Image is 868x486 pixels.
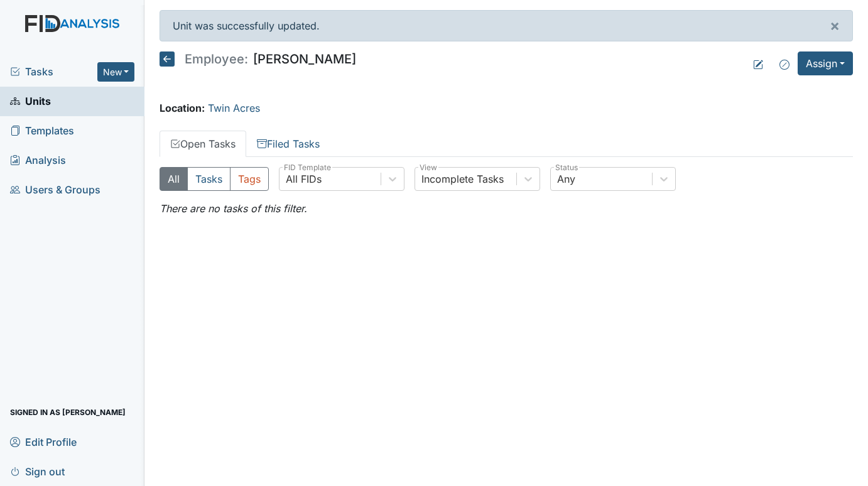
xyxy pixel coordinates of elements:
button: Tags [230,167,269,191]
div: Open Tasks [160,167,853,216]
div: Any [557,171,575,186]
span: Sign out [10,462,65,481]
div: Unit was successfully updated. [160,10,853,41]
div: Incomplete Tasks [421,171,504,186]
span: Signed in as [PERSON_NAME] [10,402,126,422]
span: Units [10,92,51,111]
span: Employee: [185,53,248,65]
a: Twin Acres [208,102,260,114]
a: Tasks [10,64,97,79]
a: Open Tasks [160,131,246,157]
div: Type filter [160,167,269,191]
span: Users & Groups [10,180,100,200]
strong: Location: [160,102,205,114]
em: There are no tasks of this filter. [160,202,307,215]
a: Filed Tasks [246,131,330,157]
button: All [160,167,188,191]
span: × [830,16,840,35]
span: Edit Profile [10,432,77,451]
span: Analysis [10,151,66,170]
button: Assign [798,51,853,75]
button: New [97,62,135,82]
div: All FIDs [286,171,322,186]
span: Templates [10,121,74,141]
h5: [PERSON_NAME] [160,51,356,67]
button: × [817,11,852,41]
button: Tasks [187,167,231,191]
